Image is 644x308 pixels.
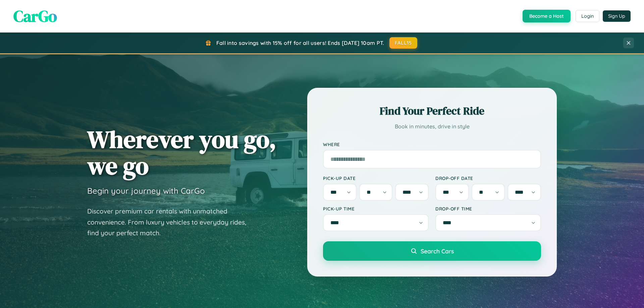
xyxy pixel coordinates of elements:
label: Pick-up Time [323,206,429,211]
h3: Begin your journey with CarGo [87,186,205,196]
button: Become a Host [523,10,571,22]
button: Login [576,10,599,22]
h2: Find Your Perfect Ride [323,104,541,118]
label: Drop-off Time [435,206,541,211]
label: Where [323,141,541,147]
span: CarGo [13,5,57,27]
span: Fall into savings with 15% off for all users! Ends [DATE] 10am PT. [216,40,384,46]
button: FALL15 [389,37,418,49]
button: Search Cars [323,241,541,261]
button: Sign Up [603,10,631,22]
label: Pick-up Date [323,175,429,181]
span: Search Cars [421,247,454,255]
h1: Wherever you go, we go [87,126,276,179]
p: Book in minutes, drive in style [323,122,541,131]
label: Drop-off Date [435,175,541,181]
p: Discover premium car rentals with unmatched convenience. From luxury vehicles to everyday rides, ... [87,206,255,239]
